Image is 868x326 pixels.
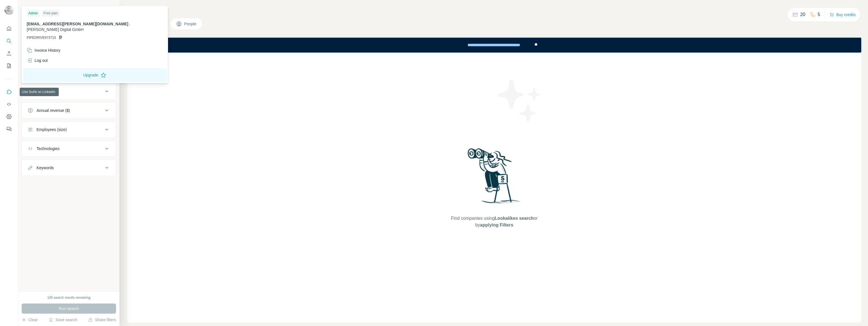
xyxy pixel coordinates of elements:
[4,6,13,15] img: Avatar
[495,216,534,221] span: Lookalikes search
[23,68,167,82] button: Upgrade
[465,147,523,209] img: Surfe Illustration - Woman searching with binoculars
[42,10,60,17] div: Free plan
[22,104,116,117] button: Annual revenue ($)
[818,11,820,18] p: 5
[4,112,13,122] button: Dashboard
[127,7,861,15] h4: Search
[27,47,60,53] div: Invoice History
[37,89,57,94] div: HQ location
[37,127,67,132] div: Employees (size)
[49,317,77,323] button: Save search
[449,215,539,228] span: Find companies using or by
[47,295,90,300] div: 100 search results remaining
[184,21,197,27] span: People
[480,223,513,227] span: applying Filters
[22,5,39,10] div: New search
[800,11,805,18] p: 20
[127,38,861,53] iframe: Banner
[4,48,13,58] button: Enrich CSV
[27,27,83,32] span: [PERSON_NAME] Digital GmbH
[4,36,13,46] button: Search
[4,124,13,134] button: Feedback
[98,3,119,12] button: Hide
[37,108,70,113] div: Annual revenue ($)
[22,142,116,155] button: Technologies
[22,317,38,323] button: Clear
[37,165,54,171] div: Keywords
[4,24,13,34] button: Quick start
[22,161,116,175] button: Keywords
[4,61,13,71] button: My lists
[27,35,56,40] span: PIPEDRIVE973715
[88,317,116,323] button: Share filters
[27,58,48,63] div: Log out
[27,22,128,26] span: [EMAIL_ADDRESS][PERSON_NAME][DOMAIN_NAME]
[37,146,60,151] div: Technologies
[27,10,40,17] div: Admin
[494,75,545,126] img: Surfe Illustration - Stars
[22,123,116,136] button: Employees (size)
[4,99,13,109] button: Use Surfe API
[830,11,856,19] button: Buy credits
[22,85,116,98] button: HQ location
[130,22,131,26] span: .
[4,87,13,97] button: Use Surfe on LinkedIn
